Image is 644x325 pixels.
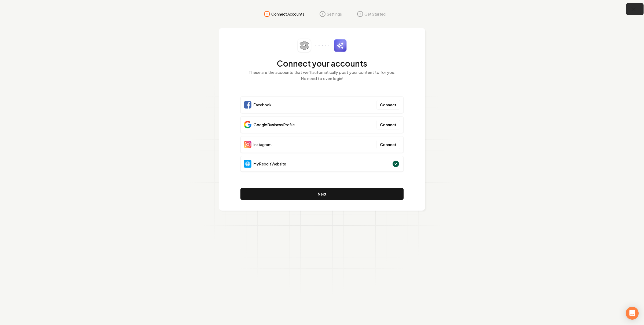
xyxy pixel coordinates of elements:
span: Google Business Profile [254,122,295,127]
div: Open Intercom Messenger [626,307,639,320]
span: Facebook [254,102,272,107]
button: Next [240,188,404,200]
button: Connect [376,120,400,129]
button: Connect [376,100,400,110]
img: connector-dots.svg [315,45,329,46]
img: Website [244,160,251,168]
span: Instagram [254,142,272,147]
img: sparkles.svg [334,39,347,52]
span: My Rebolt Website [254,161,286,167]
p: These are the accounts that we'll automatically post your content to for you. No need to even login! [240,69,404,81]
h2: Connect your accounts [240,59,404,68]
span: Get Started [364,11,386,17]
button: Connect [376,140,400,149]
img: Google [244,121,251,128]
span: Connect Accounts [271,11,304,17]
img: Instagram [244,141,251,148]
img: Facebook [244,101,251,109]
span: Settings [327,11,342,17]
